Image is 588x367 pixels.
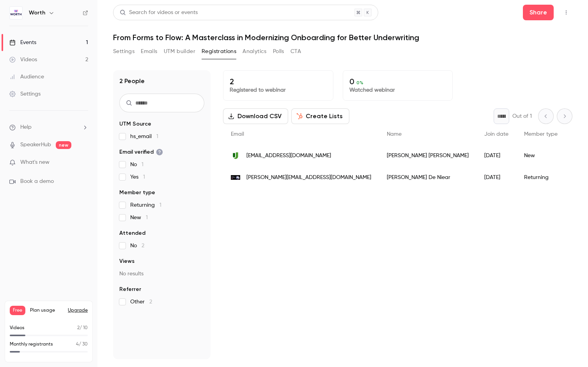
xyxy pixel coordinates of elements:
span: Member type [524,131,558,137]
section: facet-groups [119,120,204,306]
button: Share [523,5,554,20]
button: UTM builder [164,45,195,58]
p: Videos [10,324,25,332]
div: [PERSON_NAME] De Niear [379,167,476,188]
span: 1 [142,162,143,167]
div: New [516,145,565,167]
span: new [56,141,71,149]
img: Worth [10,7,22,19]
span: Plan usage [30,307,63,314]
a: SpeakerHub [20,141,51,149]
img: joinworth.com [231,175,240,180]
div: [DATE] [476,145,516,167]
button: Upgrade [68,307,88,314]
span: 2 [149,299,152,305]
span: New [130,214,148,222]
span: Returning [130,201,161,209]
span: Book a demo [20,177,54,186]
div: [PERSON_NAME] [PERSON_NAME] [379,145,476,167]
span: Member type [119,189,155,197]
p: / 10 [77,324,88,332]
div: Events [9,39,36,46]
button: Emails [141,45,157,58]
h6: Worth [29,9,45,17]
div: Settings [9,90,41,98]
span: Name [387,131,402,137]
span: Yes [130,173,145,181]
button: Polls [273,45,284,58]
span: Email verified [119,148,163,156]
span: 1 [143,174,145,180]
div: Videos [9,56,37,64]
span: Join date [484,131,508,137]
h1: 2 People [119,76,145,86]
span: Views [119,257,135,265]
button: Create Lists [291,108,349,124]
span: Attended [119,229,145,237]
div: [DATE] [476,167,516,188]
span: 4 [76,342,79,347]
span: 1 [156,134,158,139]
button: Analytics [243,45,267,58]
p: No results [119,270,204,278]
h1: From Forms to Flow: A Masterclass in Modernizing Onboarding for Better Underwriting [113,33,572,42]
img: upgrade.com [231,151,240,160]
span: No [130,161,143,168]
span: [EMAIL_ADDRESS][DOMAIN_NAME] [246,152,331,160]
button: Settings [113,45,135,58]
p: 2 [230,77,327,86]
span: Referrer [119,285,141,293]
span: Help [20,123,32,131]
span: 0 % [356,80,363,85]
span: hs_email [130,133,158,140]
span: 2 [77,326,80,330]
p: / 30 [76,341,88,348]
p: 0 [349,77,446,86]
div: Audience [9,73,44,81]
span: 2 [142,243,144,248]
span: Email [231,131,244,137]
div: Returning [516,167,565,188]
span: Other [130,298,152,306]
p: Monthly registrants [10,341,53,348]
p: Out of 1 [512,112,532,120]
span: [PERSON_NAME][EMAIL_ADDRESS][DOMAIN_NAME] [246,174,371,182]
span: UTM Source [119,120,151,128]
li: help-dropdown-opener [9,123,88,131]
p: Registered to webinar [230,86,327,94]
span: 1 [146,215,148,220]
span: Free [10,306,25,315]
button: CTA [290,45,301,58]
span: No [130,242,144,250]
button: Registrations [202,45,236,58]
button: Download CSV [223,108,288,124]
span: What's new [20,158,50,167]
div: Search for videos or events [120,9,198,17]
p: Watched webinar [349,86,446,94]
span: 1 [159,202,161,208]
